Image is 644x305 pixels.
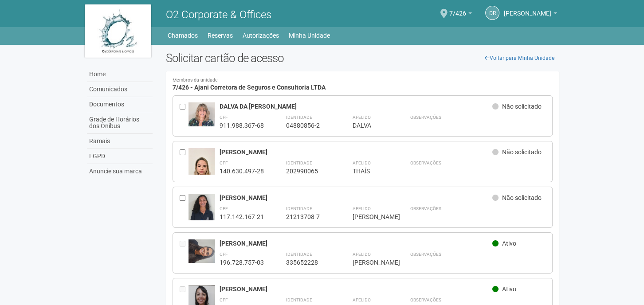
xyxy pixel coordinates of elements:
strong: Apelido [353,206,371,211]
div: DALVA [353,121,388,129]
strong: Apelido [353,160,371,165]
span: Dalva Rocha [504,1,551,17]
div: [PERSON_NAME] [220,285,492,293]
a: Documentos [87,97,153,112]
span: O2 Corporate & Offices [166,8,271,21]
strong: Observações [410,297,441,302]
div: Entre em contato com a Aministração para solicitar o cancelamento ou 2a via [180,239,188,266]
div: 117.142.167-21 [220,213,264,221]
div: [PERSON_NAME] [353,258,388,266]
div: 04880856-2 [286,121,330,129]
strong: Apelido [353,115,371,120]
div: 140.630.497-28 [220,167,264,175]
strong: Identidade [286,115,312,120]
h2: Solicitar cartão de acesso [166,51,559,65]
a: Chamados [168,29,198,42]
strong: Observações [410,252,441,257]
img: user.jpg [188,102,215,126]
h4: 7/426 - Ajani Corretora de Seguros e Consultoria LTDA [173,78,553,91]
span: Não solicitado [502,103,542,110]
div: THAÍS [353,167,388,175]
div: [PERSON_NAME] [220,239,492,247]
strong: Apelido [353,297,371,302]
div: 911.988.367-68 [220,121,264,129]
span: Ativo [502,285,516,293]
img: user.jpg [188,194,215,220]
span: Não solicitado [502,149,542,156]
a: Minha Unidade [289,29,330,42]
img: logo.jpg [85,4,151,58]
strong: CPF [220,252,228,257]
small: Membros da unidade [173,78,553,83]
a: Home [87,67,153,82]
strong: Observações [410,115,441,120]
img: user.jpg [188,239,215,263]
strong: Identidade [286,206,312,211]
span: 7/426 [449,1,466,17]
strong: Identidade [286,252,312,257]
strong: Observações [410,206,441,211]
a: Grade de Horários dos Ônibus [87,112,153,134]
strong: CPF [220,160,228,165]
strong: Observações [410,160,441,165]
strong: Apelido [353,252,371,257]
a: Comunicados [87,82,153,97]
a: 7/426 [449,11,472,18]
span: Não solicitado [502,194,542,201]
a: LGPD [87,149,153,164]
a: Ramais [87,134,153,149]
a: [PERSON_NAME] [504,11,557,18]
a: Reservas [208,29,233,42]
div: [PERSON_NAME] [353,213,388,221]
a: Autorizações [243,29,279,42]
img: user.jpg [188,148,215,196]
div: [PERSON_NAME] [220,148,492,156]
div: [PERSON_NAME] [220,194,492,202]
div: 202990065 [286,167,330,175]
strong: Identidade [286,297,312,302]
strong: Identidade [286,160,312,165]
span: Ativo [502,240,516,247]
strong: CPF [220,115,228,120]
div: 335652228 [286,258,330,266]
div: 196.728.757-03 [220,258,264,266]
a: Anuncie sua marca [87,164,153,179]
a: Voltar para Minha Unidade [480,51,559,65]
strong: CPF [220,206,228,211]
strong: CPF [220,297,228,302]
a: DR [485,6,499,20]
div: DALVA DA [PERSON_NAME] [220,102,492,110]
div: 21213708-7 [286,213,330,221]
